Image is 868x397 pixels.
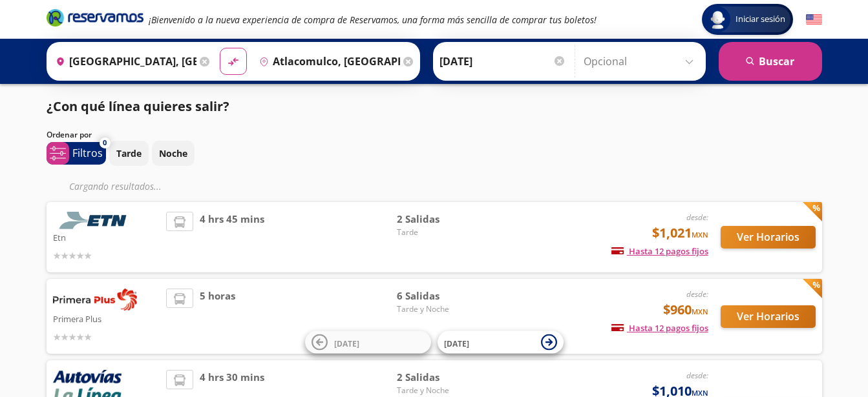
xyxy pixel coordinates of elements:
p: Filtros [72,145,103,161]
span: Tarde y Noche [397,385,487,396]
button: Ver Horarios [721,305,816,328]
p: ¿Con qué línea quieres salir? [47,97,229,116]
em: desde: [686,289,708,300]
em: desde: [686,212,708,223]
span: $1,021 [652,223,708,243]
button: English [806,12,822,28]
span: 5 horas [200,289,235,344]
span: Hasta 12 pagos fijos [611,322,708,334]
p: Primera Plus [53,310,160,326]
span: [DATE] [444,338,469,349]
span: 2 Salidas [397,370,487,385]
button: [DATE] [305,331,431,354]
button: Tarde [109,141,149,166]
em: Cargando resultados ... [69,180,162,192]
span: 2 Salidas [397,212,487,227]
button: 0Filtros [47,142,106,165]
span: 0 [103,137,107,148]
button: Noche [152,141,195,166]
button: [DATE] [438,331,564,354]
em: ¡Bienvenido a la nueva experiencia de compra de Reservamos, una forma más sencilla de comprar tus... [149,14,597,26]
span: Hasta 12 pagos fijos [611,245,708,257]
p: Etn [53,229,160,245]
input: Elegir Fecha [439,45,566,77]
span: Tarde y Noche [397,303,487,315]
span: Tarde [397,227,487,238]
p: Noche [159,147,187,160]
input: Buscar Origen [50,45,196,77]
small: MXN [692,230,708,239]
input: Buscar Destino [254,45,400,77]
a: Brand Logo [47,8,143,31]
img: Etn [53,212,137,229]
i: Brand Logo [47,8,143,27]
p: Tarde [116,147,142,160]
span: Iniciar sesión [730,13,790,26]
button: Ver Horarios [721,226,816,249]
small: MXN [692,307,708,316]
button: Buscar [719,42,822,81]
p: Ordenar por [47,129,92,141]
input: Opcional [584,45,699,77]
span: $960 [663,300,708,320]
em: desde: [686,370,708,381]
span: 4 hrs 45 mins [200,212,264,263]
span: 6 Salidas [397,289,487,303]
img: Primera Plus [53,289,137,310]
span: [DATE] [334,338,359,349]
